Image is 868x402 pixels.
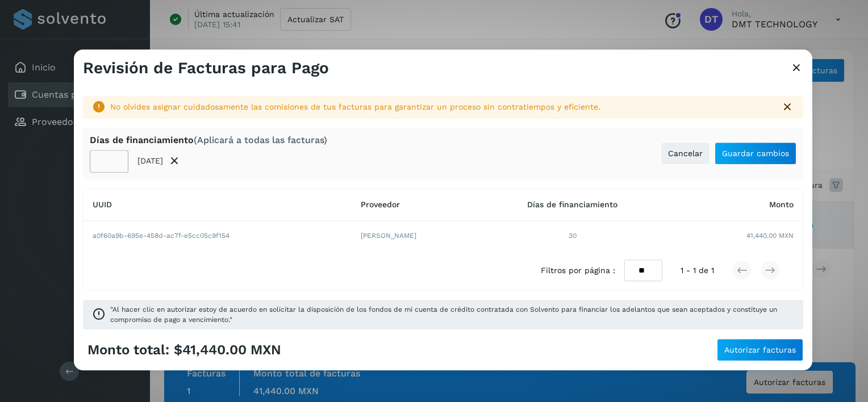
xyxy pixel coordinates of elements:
[769,200,794,210] span: Monto
[479,221,666,250] td: 30
[746,231,794,241] span: 41,440.00 MXN
[110,305,794,325] span: "Al hacer clic en autorizar estoy de acuerdo en solicitar la disposición de los fondos de mi cuen...
[717,339,803,362] button: Autorizar facturas
[724,346,796,354] span: Autorizar facturas
[722,149,789,157] span: Guardar cambios
[137,157,163,166] p: [DATE]
[110,101,771,113] div: No olvides asignar cuidadosamente las comisiones de tus facturas para garantizar un proceso sin c...
[87,342,169,358] span: Monto total:
[681,265,714,277] span: 1 - 1 de 1
[93,200,112,210] span: UUID
[361,200,400,210] span: Proveedor
[194,135,327,145] span: (Aplicará a todas las facturas)
[174,342,281,358] span: $41,440.00 MXN
[527,200,617,210] span: Días de financiamiento
[90,135,327,145] div: Días de financiamiento
[541,265,615,277] span: Filtros por página :
[83,58,329,78] h3: Revisión de Facturas para Pago
[668,149,703,157] span: Cancelar
[661,142,710,165] button: Cancelar
[715,142,796,165] button: Guardar cambios
[84,221,352,250] td: a0f60a9b-695e-458d-ac7f-e5cc05c9f154
[352,221,479,250] td: [PERSON_NAME]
